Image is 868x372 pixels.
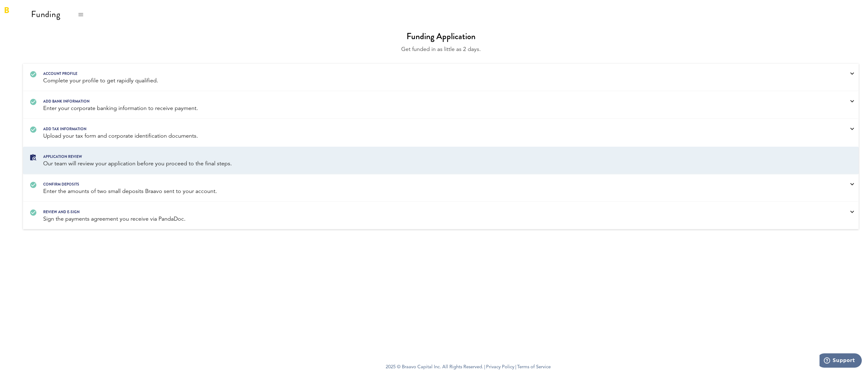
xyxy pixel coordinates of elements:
div: Account profile [43,70,823,77]
div: Funding Application [406,30,475,43]
div: Get funded in as little as 2 days. [23,46,859,53]
div: Our team will review your application before you proceed to the final steps. [43,160,823,168]
a: Add tax information Upload your tax form and corporate identification documents. [23,119,858,146]
div: Application review [43,153,823,160]
div: Add tax information [43,126,823,132]
iframe: Opens a widget where you can find more information [820,353,862,369]
div: Complete your profile to get rapidly qualified. [43,77,823,85]
a: Add bank information Enter your corporate banking information to receive payment. [23,92,858,119]
a: REVIEW AND E-SIGN Sign the payments agreement you receive via PandaDoc. [23,202,858,229]
div: Funding [31,9,61,19]
a: Application review Our team will review your application before you proceed to the final steps. [23,147,858,174]
div: Upload your tax form and corporate identification documents. [43,132,823,140]
div: Add bank information [43,98,823,105]
a: Account profile Complete your profile to get rapidly qualified. [23,64,858,91]
div: Sign the payments agreement you receive via PandaDoc. [43,215,823,223]
div: Enter your corporate banking information to receive payment. [43,105,823,113]
span: 2025 © Braavo Capital Inc. All Rights Reserved. [386,363,483,372]
div: Enter the amounts of two small deposits Braavo sent to your account. [43,188,823,195]
a: confirm deposits Enter the amounts of two small deposits Braavo sent to your account. [23,175,858,202]
div: REVIEW AND E-SIGN [43,209,823,215]
a: Terms of Service [517,365,551,370]
div: confirm deposits [43,181,823,188]
a: Privacy Policy [486,365,514,370]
